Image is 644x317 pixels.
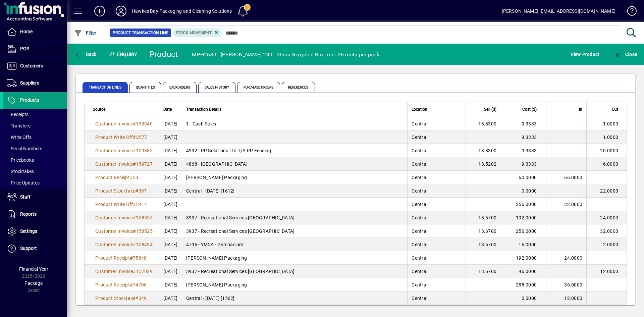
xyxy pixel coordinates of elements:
[606,48,644,60] app-page-header-button: Close enquiry
[182,144,408,157] td: 4932 - RP Solutions Ltd T/A RP Fencing
[93,281,149,288] a: Product Receipt#74706
[466,265,506,278] td: 13.6700
[186,106,221,113] span: Transaction Details
[506,184,546,198] td: 0.0000
[412,175,427,180] span: Central
[412,255,427,261] span: Central
[93,254,149,262] a: Product Receipt#75848
[139,296,147,301] span: 349
[93,201,150,208] a: Product Write Off#2414
[20,63,43,68] span: Customers
[412,215,427,220] span: Central
[130,255,133,261] span: #
[95,269,133,274] span: Customer Invoice
[506,171,546,184] td: 60.0000
[506,265,546,278] td: 96.0000
[412,242,427,247] span: Central
[3,58,67,74] a: Customers
[603,161,619,167] span: 6.0000
[412,106,462,113] div: Location
[412,282,427,287] span: Central
[95,228,133,234] span: Customer Invoice
[95,161,133,167] span: Customer Invoice
[93,268,155,275] a: Customer Invoice#157939
[182,238,408,251] td: 4796 - YMCA - Gymnasium
[104,49,144,60] div: Enquiry
[182,157,408,171] td: 4868 - [GEOGRAPHIC_DATA]
[182,224,408,238] td: 3937 - Recreational Services [GEOGRAPHIC_DATA]
[93,214,155,221] a: Customer Invoice#158525
[3,166,67,177] a: Stocktakes
[129,82,161,93] span: Quantities
[571,49,599,60] span: View Product
[466,157,506,171] td: 13.5202
[7,169,34,174] span: Stocktakes
[95,135,133,140] span: Product Write Off
[132,6,232,16] div: Hawkes Bay Packaging and Cleaning Solutions
[412,121,427,126] span: Central
[3,154,67,166] a: Pricebooks
[182,251,408,265] td: [PERSON_NAME] Packaging
[159,171,182,184] td: [DATE]
[163,106,178,113] div: Date
[133,282,147,287] span: 74706
[612,48,639,60] button: Close
[506,211,546,224] td: 192.0000
[3,75,67,92] a: Suppliers
[7,123,31,128] span: Transfers
[93,120,155,127] a: Customer Invoice#159940
[20,97,39,103] span: Products
[89,5,110,17] button: Add
[20,194,31,200] span: Staff
[3,177,67,189] a: Price Updates
[484,106,496,113] span: Sell ($)
[133,269,136,274] span: #
[95,188,135,194] span: Product Stocktake
[110,5,132,17] button: Profile
[72,27,98,39] button: Filter
[93,134,150,141] a: Product Write Off#2577
[412,106,427,113] span: Location
[133,228,136,234] span: #
[113,30,168,36] span: Product Transaction Line
[412,202,427,207] span: Central
[600,215,618,220] span: 24.0000
[569,48,601,60] button: View Product
[412,148,427,153] span: Central
[133,175,139,180] span: 50
[133,202,136,207] span: #
[182,278,408,292] td: [PERSON_NAME] Packaging
[136,215,153,220] span: 158525
[93,295,149,302] a: Product Stocktake#349
[95,121,133,126] span: Customer Invoice
[159,238,182,251] td: [DATE]
[192,49,379,60] div: MPH2630 - [PERSON_NAME] 240L 30mu Recycled Bin Liner 25 units per pack
[412,135,427,140] span: Central
[506,238,546,251] td: 16.0000
[613,52,637,57] span: Close
[412,188,427,194] span: Central
[95,148,133,153] span: Customer Invoice
[159,144,182,157] td: [DATE]
[600,228,618,234] span: 32.0000
[133,121,136,126] span: #
[282,82,315,93] span: References
[135,296,138,301] span: #
[159,198,182,211] td: [DATE]
[136,121,153,126] span: 159940
[603,242,619,247] span: 2.0000
[3,41,67,57] a: POS
[603,121,619,126] span: 1.0000
[159,224,182,238] td: [DATE]
[159,265,182,278] td: [DATE]
[93,160,155,168] a: Customer Invoice#159727
[95,255,130,261] span: Product Receipt
[159,130,182,144] td: [DATE]
[182,171,408,184] td: [PERSON_NAME] Packaging
[136,161,153,167] span: 159727
[163,82,197,93] span: Backorders
[93,106,155,113] div: Source
[133,215,136,220] span: #
[600,188,618,194] span: 22.0000
[133,242,136,247] span: #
